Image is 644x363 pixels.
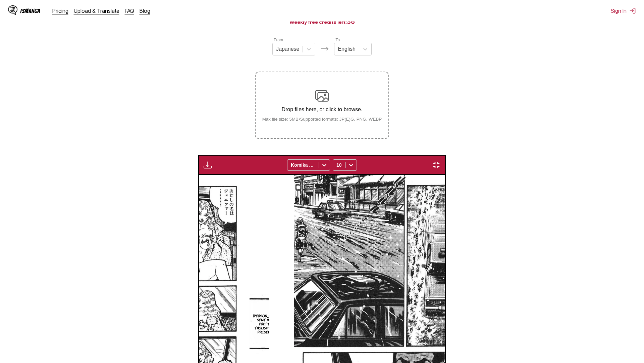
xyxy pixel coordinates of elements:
img: Sign out [629,7,636,14]
img: Languages icon [321,45,329,53]
div: IsManga [20,8,40,14]
img: IsManga Logo [8,5,17,15]
a: IsManga LogoIsManga [8,5,52,16]
p: Drop files here, or click to browse. [257,107,387,113]
label: From [274,38,283,42]
img: Download translated images [204,161,212,169]
h3: Weekly free credits left: [16,17,628,26]
span: 36 [347,18,355,25]
img: Exit fullscreen [432,161,440,169]
small: Max file size: 5MB • Supported formats: JP(E)G, PNG, WEBP [257,117,387,122]
label: To [335,38,340,42]
a: Upload & Translate [74,7,119,14]
button: Sign In [611,7,636,14]
a: FAQ [125,7,134,14]
a: Pricing [52,7,68,14]
a: Blog [140,7,150,14]
p: [PERSON_NAME] sent me a pretty thoughtful present! [250,312,282,335]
